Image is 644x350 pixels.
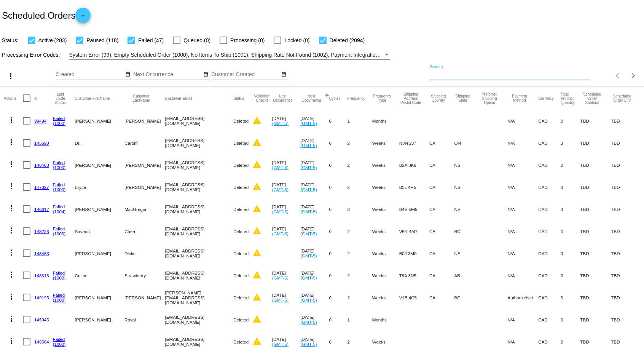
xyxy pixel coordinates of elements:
[561,154,580,176] mat-cell: 0
[329,176,348,198] mat-cell: 0
[165,242,234,264] mat-cell: [EMAIL_ADDRESS][DOMAIN_NAME]
[372,220,399,242] mat-cell: Weeks
[272,176,301,198] mat-cell: [DATE]
[34,118,46,123] a: 99494
[53,116,65,121] a: Failed
[34,185,49,190] a: 147027
[124,220,165,242] mat-cell: Chea
[165,308,234,331] mat-cell: [EMAIL_ADDRESS][DOMAIN_NAME]
[300,286,329,308] mat-cell: [DATE]
[272,297,289,302] a: (GMT-5)
[372,286,399,308] mat-cell: Weeks
[561,308,580,331] mat-cell: 0
[348,154,372,176] mat-cell: 2
[561,242,580,264] mat-cell: 0
[233,251,249,256] span: Deleted
[124,154,165,176] mat-cell: [PERSON_NAME]
[124,110,165,132] mat-cell: [PERSON_NAME]
[53,226,65,231] a: Failed
[300,165,317,170] a: (GMT-5)
[429,132,454,154] mat-cell: CA
[538,110,561,132] mat-cell: CAD
[165,154,234,176] mat-cell: [EMAIL_ADDRESS][DOMAIN_NAME]
[329,110,348,132] mat-cell: 0
[124,176,165,198] mat-cell: [PERSON_NAME]
[429,286,454,308] mat-cell: CA
[53,337,65,342] a: Failed
[124,94,158,102] button: Change sorting for CustomerLastName
[454,242,478,264] mat-cell: NS
[300,320,317,324] a: (GMT-5)
[399,220,429,242] mat-cell: V5R 4M7
[56,72,124,78] input: Created
[429,198,454,220] mat-cell: CA
[507,308,538,331] mat-cell: N/A
[252,292,261,302] mat-icon: warning
[272,165,289,170] a: (GMT-5)
[454,132,478,154] mat-cell: ON
[300,264,329,286] mat-cell: [DATE]
[561,176,580,198] mat-cell: 0
[454,286,478,308] mat-cell: BC
[300,342,317,347] a: (GMT-5)
[34,163,49,168] a: 146483
[429,176,454,198] mat-cell: CA
[233,273,249,278] span: Deleted
[272,209,289,214] a: (GMT-5)
[165,220,234,242] mat-cell: [EMAIL_ADDRESS][DOMAIN_NAME]
[300,132,329,154] mat-cell: [DATE]
[611,110,640,132] mat-cell: TBD
[429,242,454,264] mat-cell: CA
[580,154,611,176] mat-cell: TBD
[580,242,611,264] mat-cell: TBD
[329,96,341,101] button: Change sorting for Cycles
[300,198,329,220] mat-cell: [DATE]
[34,141,49,145] a: 145690
[372,198,399,220] mat-cell: Weeks
[611,154,640,176] mat-cell: TBD
[348,132,372,154] mat-cell: 2
[399,264,429,286] mat-cell: T9A 3N5
[252,160,261,169] mat-icon: warning
[561,264,580,286] mat-cell: 0
[538,132,561,154] mat-cell: CAD
[7,336,16,345] mat-icon: more_vert
[348,264,372,286] mat-cell: 2
[34,317,49,322] a: 145945
[272,110,301,132] mat-cell: [DATE]
[124,308,165,331] mat-cell: Royal
[329,220,348,242] mat-cell: 0
[34,207,49,212] a: 146617
[399,286,429,308] mat-cell: V1B 4C5
[272,187,289,192] a: (GMT-5)
[7,226,16,235] mat-icon: more_vert
[300,231,317,236] a: (GMT-5)
[124,198,165,220] mat-cell: MacGregor
[300,176,329,198] mat-cell: [DATE]
[34,339,49,344] a: 149564
[507,154,538,176] mat-cell: N/A
[611,68,626,83] button: Previous page
[329,132,348,154] mat-cell: 0
[124,132,165,154] mat-cell: Carom
[75,308,125,331] mat-cell: [PERSON_NAME]
[233,229,249,234] span: Deleted
[7,160,16,169] mat-icon: more_vert
[53,270,65,275] a: Failed
[53,275,66,280] a: (1000)
[329,264,348,286] mat-cell: 0
[538,198,561,220] mat-cell: CAD
[75,96,110,101] button: Change sorting for CustomerFirstName
[626,68,641,83] button: Next page
[252,248,261,257] mat-icon: warning
[399,198,429,220] mat-cell: B4V 5M5
[611,220,640,242] mat-cell: TBD
[330,36,365,45] span: Deleted (2094)
[53,204,65,209] a: Failed
[348,96,365,101] button: Change sorting for Frequency
[300,209,317,214] a: (GMT-5)
[348,242,372,264] mat-cell: 2
[252,270,261,280] mat-icon: warning
[454,154,478,176] mat-cell: NS
[399,132,429,154] mat-cell: N8N 2J7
